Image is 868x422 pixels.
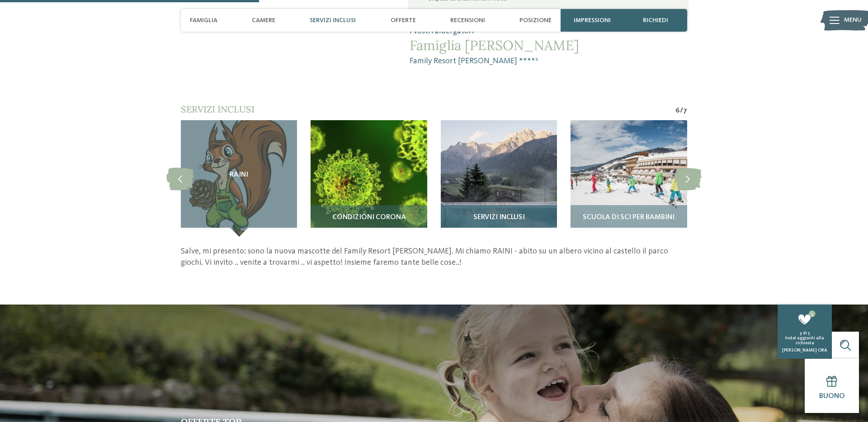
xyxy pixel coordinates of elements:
[181,246,687,268] p: Salve, mi presento: sono la nuova mascotte del Family Resort [PERSON_NAME]. Mi chiamo RAINI - abi...
[311,120,427,236] img: Il nostro family hotel a Sesto, il vostro rifugio sulle Dolomiti.
[800,331,802,335] span: 3
[808,331,810,335] span: 5
[805,359,859,413] a: Buono
[410,37,687,53] span: Famiglia [PERSON_NAME]
[680,106,683,116] span: /
[574,17,611,24] span: Impressioni
[583,214,675,222] span: Scuola di sci per bambini
[683,106,687,116] span: 7
[310,17,356,24] span: Servizi inclusi
[519,17,552,24] span: Posizione
[809,310,816,317] span: 3
[441,120,557,236] img: Il nostro family hotel a Sesto, il vostro rifugio sulle Dolomiti.
[230,171,248,179] span: RAINI
[391,17,416,24] span: Offerte
[782,348,827,352] span: [PERSON_NAME] ora
[803,331,807,335] span: di
[190,17,217,24] span: Famiglia
[571,120,687,236] img: Il nostro family hotel a Sesto, il vostro rifugio sulle Dolomiti.
[675,106,680,116] span: 6
[785,336,824,345] span: hotel aggiunti alla richiesta
[410,56,687,67] span: Family Resort [PERSON_NAME] ****ˢ
[819,393,845,400] span: Buono
[778,305,832,359] a: 3 3 di 5 hotel aggiunti alla richiesta [PERSON_NAME] ora
[450,17,485,24] span: Recensioni
[181,103,255,115] span: Servizi inclusi
[473,214,525,222] span: Servizi inclusi
[332,214,406,222] span: Condizioni Corona
[252,17,275,24] span: Camere
[643,17,668,24] span: richiedi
